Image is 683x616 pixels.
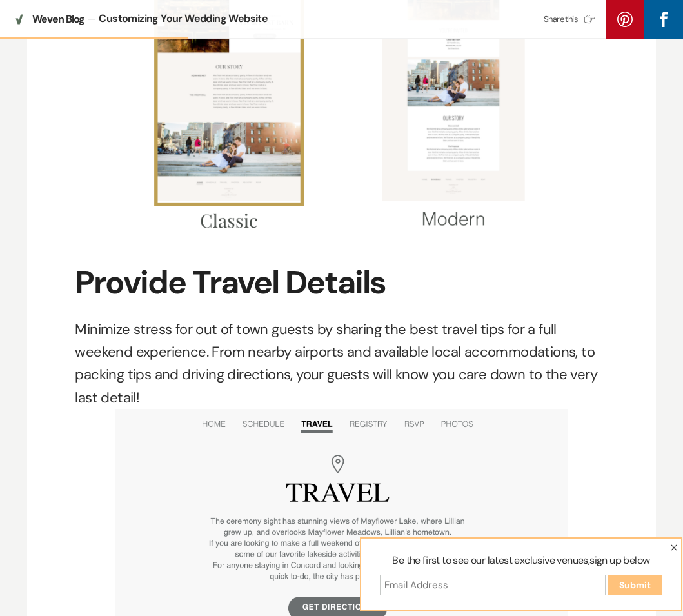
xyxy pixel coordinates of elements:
label: Be the first to see our latest exclusive venues, [369,553,673,575]
a: Weven Blog [13,13,84,26]
input: Submit [608,575,662,595]
img: Weven Blog icon [13,13,26,26]
div: Share this [544,14,599,25]
div: Customizing Your Wedding Website [99,12,530,26]
h1: Provide Travel Details [75,216,608,302]
input: Email Address [380,575,606,595]
span: — [88,14,95,24]
span: sign up below [589,553,649,567]
span: Weven Blog [32,14,84,25]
